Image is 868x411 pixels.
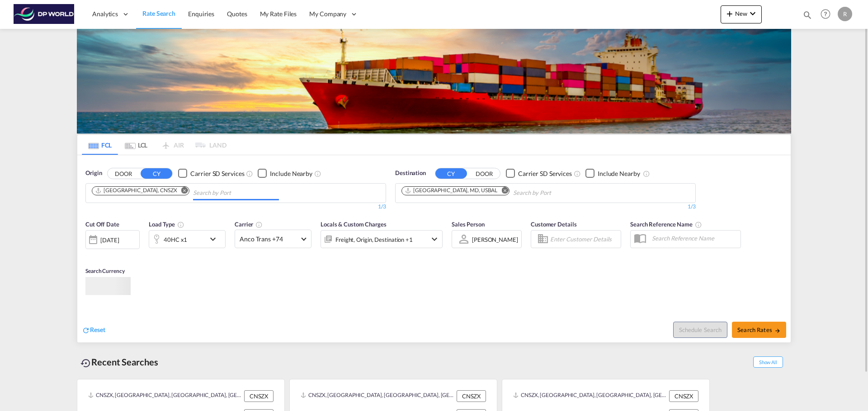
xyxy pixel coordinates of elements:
md-icon: icon-backup-restore [80,358,91,369]
div: [PERSON_NAME] [472,236,518,243]
md-icon: Unchecked: Search for CY (Container Yard) services for all selected carriers.Checked : Search for... [574,170,581,177]
md-tab-item: LCL [118,135,154,155]
span: Reset [90,326,105,333]
div: [DATE] [100,236,119,244]
md-icon: Unchecked: Search for CY (Container Yard) services for all selected carriers.Checked : Search for... [246,170,253,177]
md-icon: icon-plus 400-fg [724,8,735,19]
div: Include Nearby [598,169,640,178]
md-datepicker: Select [85,248,92,260]
md-icon: Your search will be saved by the below given name [695,221,702,228]
div: CNSZX [244,390,274,402]
md-checkbox: Checkbox No Ink [178,169,244,178]
div: CNSZX [457,390,486,402]
md-icon: icon-information-outline [177,221,184,228]
div: Carrier SD Services [190,169,244,178]
span: New [724,10,758,17]
span: Search Currency [85,268,125,274]
button: Remove [495,187,509,196]
md-checkbox: Checkbox No Ink [585,169,640,178]
md-select: Sales Person: Ruth Vega [471,233,519,246]
span: Quotes [227,10,247,18]
span: Rate Search [142,9,175,17]
input: Search Reference Name [647,231,741,245]
input: Chips input. [193,186,279,200]
span: Locals & Custom Charges [321,221,387,228]
md-icon: icon-arrow-right [774,328,781,334]
div: [DATE] [85,230,140,249]
button: DOOR [108,168,139,179]
md-icon: icon-magnify [802,10,812,20]
md-icon: Unchecked: Ignores neighbouring ports when fetching rates.Checked : Includes neighbouring ports w... [643,170,650,177]
md-chips-wrap: Chips container. Use arrow keys to select chips. [400,184,603,200]
span: Search Rates [737,326,781,333]
md-chips-wrap: Chips container. Use arrow keys to select chips. [90,184,283,200]
div: 40HC x1icon-chevron-down [149,230,226,248]
div: Freight Origin Destination Factory Stuffingicon-chevron-down [321,230,443,248]
span: Load Type [149,221,184,228]
div: Include Nearby [270,169,312,178]
span: Analytics [92,9,118,18]
md-icon: The selected Trucker/Carrierwill be displayed in the rate results If the rates are from another f... [255,221,263,228]
md-pagination-wrapper: Use the left and right arrow keys to navigate between tabs [82,135,226,155]
span: Enquiries [188,10,214,18]
div: icon-magnify [802,10,812,23]
div: Press delete to remove this chip. [405,187,499,194]
div: OriginDOOR CY Checkbox No InkUnchecked: Search for CY (Container Yard) services for all selected ... [77,155,791,342]
img: LCL+%26+FCL+BACKGROUND.png [77,29,791,134]
span: Show All [753,356,783,368]
div: Press delete to remove this chip. [95,187,179,194]
button: Note: By default Schedule search will only considerorigin ports, destination ports and cut off da... [673,322,727,338]
span: My Company [309,9,346,18]
span: Destination [395,169,426,178]
button: icon-plus 400-fgNewicon-chevron-down [721,5,762,23]
button: Remove [175,187,189,196]
span: My Rate Files [260,10,297,18]
span: Cut Off Date [85,221,119,228]
span: Sales Person [452,221,485,228]
md-icon: Unchecked: Ignores neighbouring ports when fetching rates.Checked : Includes neighbouring ports w... [314,170,321,177]
button: Search Ratesicon-arrow-right [732,322,786,338]
md-icon: icon-chevron-down [208,234,223,245]
md-tab-item: FCL [82,135,118,155]
span: Search Reference Name [630,221,702,228]
div: icon-refreshReset [82,325,105,335]
div: R [838,7,852,21]
div: Carrier SD Services [518,169,572,178]
button: CY [435,168,467,179]
div: CNSZX, Shenzhen, China, Greater China & Far East Asia, Asia Pacific [513,390,667,402]
div: Help [818,6,838,23]
img: c08ca190194411f088ed0f3ba295208c.png [14,4,75,24]
div: Recent Searches [77,352,162,372]
div: Shenzhen, CNSZX [95,187,177,194]
div: CNSZX, Shenzhen, China, Greater China & Far East Asia, Asia Pacific [88,390,242,402]
div: 1/3 [85,203,386,211]
button: CY [141,168,172,179]
div: CNSZX [669,390,698,402]
md-icon: icon-chevron-down [429,234,440,245]
span: Customer Details [531,221,576,228]
button: DOOR [468,168,500,179]
md-icon: icon-refresh [82,326,90,334]
div: Freight Origin Destination Factory Stuffing [335,233,413,246]
input: Enter Customer Details [550,232,618,246]
span: Carrier [235,221,263,228]
div: 1/3 [395,203,696,211]
span: Origin [85,169,102,178]
md-icon: icon-chevron-down [747,8,758,19]
md-checkbox: Checkbox No Ink [258,169,312,178]
div: Baltimore, MD, USBAL [405,187,497,194]
div: CNSZX, Shenzhen, China, Greater China & Far East Asia, Asia Pacific [301,390,454,402]
span: Anco Trans +74 [240,235,298,244]
div: 40HC x1 [164,233,187,246]
input: Chips input. [513,186,599,200]
span: Help [818,6,833,22]
md-checkbox: Checkbox No Ink [506,169,572,178]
